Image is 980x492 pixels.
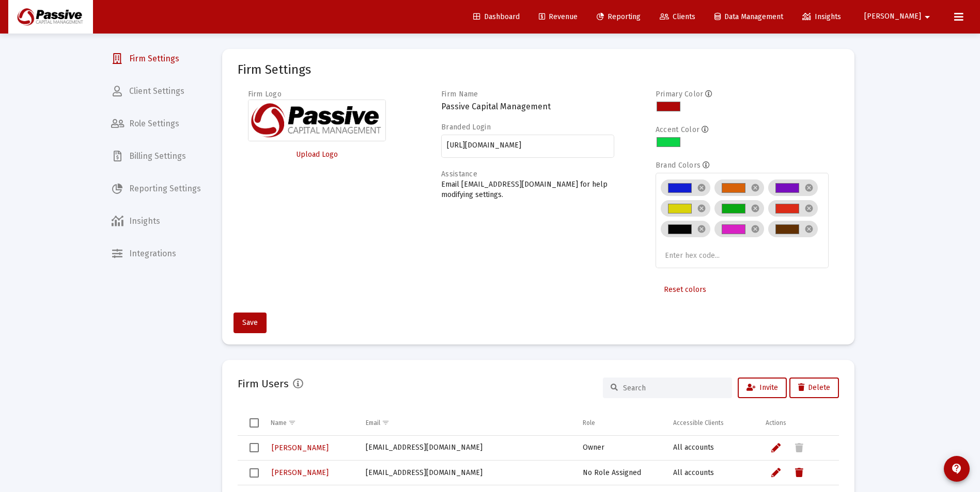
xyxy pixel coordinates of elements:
[706,7,791,27] a: Data Management
[656,90,704,99] label: Primary Color
[248,100,386,141] img: Firm logo
[738,378,787,398] button: Invite
[250,418,259,428] div: Select all
[583,443,604,452] span: Owner
[864,12,921,21] span: [PERSON_NAME]
[248,90,282,99] label: Firm Logo
[248,144,386,165] button: Upload Logo
[697,224,706,234] mat-icon: cancel
[263,411,359,435] td: Column Name
[539,12,578,21] span: Revenue
[271,465,330,480] a: [PERSON_NAME]
[794,7,849,27] a: Insights
[271,419,287,427] div: Name
[751,224,760,234] mat-icon: cancel
[250,468,259,478] div: Select row
[238,64,311,75] mat-card-title: Firm Settings
[441,170,477,178] label: Assistance
[751,204,760,213] mat-icon: cancel
[660,12,695,21] span: Clients
[238,375,289,392] h2: Firm Users
[697,204,706,213] mat-icon: cancel
[852,6,946,27] button: [PERSON_NAME]
[103,241,209,266] a: Integrations
[656,161,701,170] label: Brand Colors
[789,378,839,398] button: Delete
[441,100,614,114] h3: Passive Capital Management
[382,419,390,427] span: Show filter options for column 'Email'
[746,383,778,392] span: Invite
[583,468,641,477] span: No Role Assigned
[661,177,823,262] mat-chip-list: Brand colors
[804,183,814,192] mat-icon: cancel
[242,318,258,327] span: Save
[441,179,614,200] p: Email [EMAIL_ADDRESS][DOMAIN_NAME] for help modifying settings.
[656,125,699,134] label: Accent Color
[951,463,963,475] mat-icon: contact_support
[103,176,209,201] a: Reporting Settings
[366,419,380,427] div: Email
[665,252,742,260] input: Enter hex code...
[103,144,209,169] a: Billing Settings
[272,468,329,477] span: [PERSON_NAME]
[588,7,649,27] a: Reporting
[656,280,714,300] button: Reset colors
[651,7,704,27] a: Clients
[441,90,478,99] label: Firm Name
[234,313,267,333] button: Save
[16,7,85,27] img: Dashboard
[804,224,814,234] mat-icon: cancel
[359,436,575,461] td: [EMAIL_ADDRESS][DOMAIN_NAME]
[103,111,209,136] a: Role Settings
[250,443,259,452] div: Select row
[359,461,575,485] td: [EMAIL_ADDRESS][DOMAIN_NAME]
[441,123,491,132] label: Branded Login
[751,183,760,192] mat-icon: cancel
[271,440,330,455] a: [PERSON_NAME]
[531,7,586,27] a: Revenue
[272,444,329,452] span: [PERSON_NAME]
[296,150,338,159] span: Upload Logo
[921,7,934,27] mat-icon: arrow_drop_down
[802,12,841,21] span: Insights
[673,443,714,452] span: All accounts
[103,209,209,234] a: Insights
[465,7,528,27] a: Dashboard
[804,204,814,213] mat-icon: cancel
[288,419,296,427] span: Show filter options for column 'Name'
[103,79,209,104] a: Client Settings
[697,183,706,192] mat-icon: cancel
[673,419,724,427] div: Accessible Clients
[597,12,641,21] span: Reporting
[666,411,758,435] td: Column Accessible Clients
[673,468,714,477] span: All accounts
[359,411,575,435] td: Column Email
[103,46,209,71] a: Firm Settings
[473,12,520,21] span: Dashboard
[583,419,595,427] div: Role
[766,419,786,427] div: Actions
[714,12,783,21] span: Data Management
[798,383,830,392] span: Delete
[758,411,839,435] td: Column Actions
[664,285,706,294] span: Reset colors
[623,384,724,392] input: Search
[575,411,666,435] td: Column Role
